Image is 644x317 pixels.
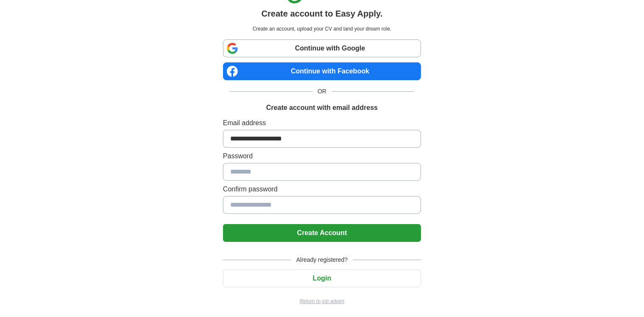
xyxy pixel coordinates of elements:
button: Create Account [223,224,421,242]
a: Return to job advert [223,297,421,305]
h1: Create account to Easy Apply. [262,7,383,20]
a: Continue with Google [223,39,421,57]
label: Password [223,151,421,161]
span: Already registered? [291,255,353,264]
a: Continue with Facebook [223,62,421,80]
label: Email address [223,118,421,128]
a: Login [223,275,421,282]
label: Confirm password [223,184,421,194]
span: OR [312,87,332,96]
h1: Create account with email address [266,103,378,113]
button: Login [223,269,421,287]
p: Create an account, upload your CV and land your dream role. [225,25,419,33]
